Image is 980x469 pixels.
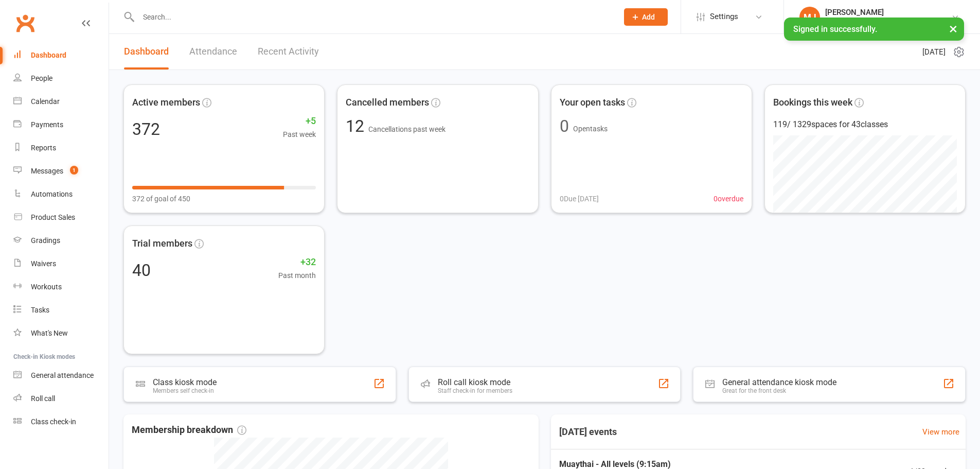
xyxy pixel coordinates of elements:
h3: [DATE] events [551,423,625,441]
a: Attendance [189,34,237,70]
a: Calendar [13,90,109,113]
a: Messages 1 [13,160,109,183]
a: What's New [13,322,109,345]
div: 40 [132,262,151,279]
div: Workouts [31,283,62,291]
span: 1 [70,166,78,175]
span: [DATE] [922,46,946,58]
div: Staff check-in for members [438,387,512,394]
div: Members self check-in [153,387,217,394]
a: People [13,67,109,90]
a: Tasks [13,299,109,322]
div: Urban Muaythai - [GEOGRAPHIC_DATA] [825,17,951,26]
span: Past week [283,129,316,140]
div: What's New [31,329,68,337]
a: Gradings [13,229,109,252]
span: 0 Due [DATE] [560,193,599,204]
span: +32 [278,255,316,270]
div: Waivers [31,259,56,268]
span: Trial members [132,236,192,251]
span: 372 of goal of 450 [132,193,190,204]
span: 0 overdue [714,193,743,204]
span: +5 [283,114,316,129]
a: Reports [13,136,109,160]
div: Class kiosk mode [153,377,217,387]
a: Clubworx [12,10,38,36]
a: Payments [13,113,109,136]
a: Class kiosk mode [13,410,109,433]
div: General attendance [31,371,94,379]
a: Workouts [13,275,109,299]
span: Open tasks [573,125,608,133]
div: Calendar [31,97,60,106]
span: 12 [346,116,368,136]
a: Roll call [13,387,109,410]
div: [PERSON_NAME] [825,8,951,17]
div: People [31,74,52,82]
span: Settings [710,5,738,28]
div: Great for the front desk [722,387,836,394]
span: Your open tasks [560,95,625,110]
div: 372 [132,121,160,137]
a: View more [922,426,959,438]
span: Active members [132,95,200,110]
span: Cancelled members [346,95,429,110]
div: General attendance kiosk mode [722,377,836,387]
input: Search... [135,10,611,24]
span: Membership breakdown [132,423,246,438]
span: Add [642,13,655,21]
div: Product Sales [31,213,75,221]
div: Messages [31,167,63,175]
a: Automations [13,183,109,206]
div: 119 / 1329 spaces for 43 classes [773,118,957,131]
a: Dashboard [13,44,109,67]
div: Class check-in [31,418,76,426]
div: MJ [799,7,820,27]
div: 0 [560,118,569,134]
a: General attendance kiosk mode [13,364,109,387]
button: × [944,18,963,40]
a: Waivers [13,252,109,275]
div: Roll call [31,394,55,403]
span: Bookings this week [773,95,852,110]
div: Reports [31,144,56,152]
a: Product Sales [13,206,109,229]
a: Dashboard [124,34,169,70]
div: Gradings [31,236,60,245]
span: Signed in successfully. [793,24,877,34]
span: Past month [278,270,316,281]
div: Dashboard [31,51,66,59]
div: Automations [31,190,73,198]
div: Payments [31,120,63,129]
div: Tasks [31,306,49,314]
span: Cancellations past week [368,125,446,133]
button: Add [624,8,668,26]
div: Roll call kiosk mode [438,377,512,387]
a: Recent Activity [258,34,319,70]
